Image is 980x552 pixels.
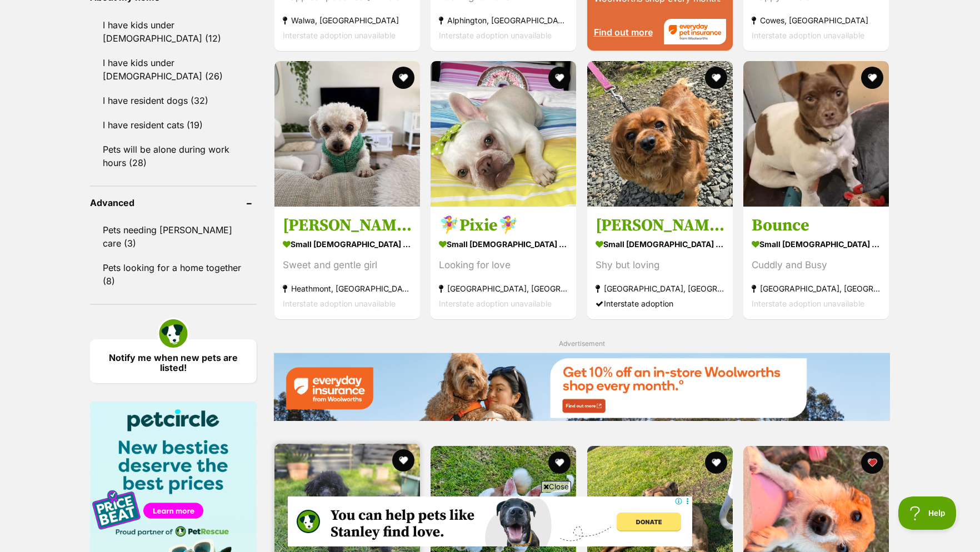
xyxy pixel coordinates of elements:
[90,218,257,255] a: Pets needing [PERSON_NAME] care (3)
[587,61,733,207] img: Lizzie - Cavalier King Charles Spaniel Dog
[596,281,724,296] strong: [GEOGRAPHIC_DATA], [GEOGRAPHIC_DATA]
[90,13,257,50] a: I have kids under [DEMOGRAPHIC_DATA] (12)
[283,236,412,252] strong: small [DEMOGRAPHIC_DATA] Dog
[596,258,724,273] div: Shy but loving
[283,215,412,236] h3: [PERSON_NAME]
[439,299,552,308] span: Interstate adoption unavailable
[392,449,414,471] button: favourite
[439,12,568,27] strong: Alphington, [GEOGRAPHIC_DATA]
[743,207,889,319] a: Bounce small [DEMOGRAPHIC_DATA] Dog Cuddly and Busy [GEOGRAPHIC_DATA], [GEOGRAPHIC_DATA] Intersta...
[90,113,257,137] a: I have resident cats (19)
[274,61,420,207] img: Jess - Bichon Frise Dog
[549,67,571,89] button: favourite
[559,339,605,348] span: Advertisement
[90,256,257,293] a: Pets looking for a home together (8)
[752,236,881,252] strong: small [DEMOGRAPHIC_DATA] Dog
[283,30,396,39] span: Interstate adoption unavailable
[743,61,889,207] img: Bounce - Jack Russell Terrier x Pug Dog
[549,451,571,474] button: favourite
[439,236,568,252] strong: small [DEMOGRAPHIC_DATA] Dog
[705,67,727,89] button: favourite
[898,496,958,530] iframe: Help Scout Beacon - Open
[752,281,881,296] strong: [GEOGRAPHIC_DATA], [GEOGRAPHIC_DATA]
[274,207,420,319] a: [PERSON_NAME] small [DEMOGRAPHIC_DATA] Dog Sweet and gentle girl Heathmont, [GEOGRAPHIC_DATA] Int...
[439,281,568,296] strong: [GEOGRAPHIC_DATA], [GEOGRAPHIC_DATA]
[541,481,571,492] span: Close
[752,299,864,308] span: Interstate adoption unavailable
[90,138,257,174] a: Pets will be alone during work hours (28)
[752,12,881,27] strong: Cowes, [GEOGRAPHIC_DATA]
[587,207,733,319] a: [PERSON_NAME] small [DEMOGRAPHIC_DATA] Dog Shy but loving [GEOGRAPHIC_DATA], [GEOGRAPHIC_DATA] In...
[90,339,257,383] a: Notify me when new pets are listed!
[431,61,576,207] img: 🧚‍♀️Pixie🧚‍♀️ - French Bulldog
[273,353,890,421] img: Everyday Insurance promotional banner
[90,89,257,112] a: I have resident dogs (32)
[596,296,724,311] div: Interstate adoption
[439,30,552,39] span: Interstate adoption unavailable
[273,353,890,423] a: Everyday Insurance promotional banner
[705,451,727,474] button: favourite
[431,207,576,319] a: 🧚‍♀️Pixie🧚‍♀️ small [DEMOGRAPHIC_DATA] Dog Looking for love [GEOGRAPHIC_DATA], [GEOGRAPHIC_DATA] ...
[861,451,883,474] button: favourite
[596,215,724,236] h3: [PERSON_NAME]
[861,67,883,89] button: favourite
[283,281,412,296] strong: Heathmont, [GEOGRAPHIC_DATA]
[90,51,257,88] a: I have kids under [DEMOGRAPHIC_DATA] (26)
[596,236,724,252] strong: small [DEMOGRAPHIC_DATA] Dog
[283,12,412,27] strong: Walwa, [GEOGRAPHIC_DATA]
[752,30,864,39] span: Interstate adoption unavailable
[283,299,396,308] span: Interstate adoption unavailable
[752,258,881,273] div: Cuddly and Busy
[752,215,881,236] h3: Bounce
[288,496,692,546] iframe: Advertisement
[90,198,257,208] header: Advanced
[392,67,414,89] button: favourite
[439,258,568,273] div: Looking for love
[283,258,412,273] div: Sweet and gentle girl
[439,215,568,236] h3: 🧚‍♀️Pixie🧚‍♀️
